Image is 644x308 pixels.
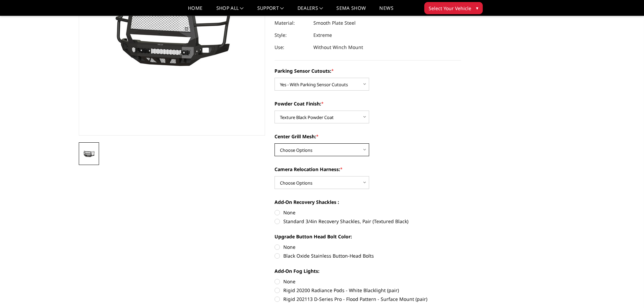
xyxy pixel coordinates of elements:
label: Add-On Recovery Shackles : [275,198,461,206]
a: SEMA Show [336,6,366,16]
a: shop all [216,6,244,16]
label: None [275,243,461,251]
label: Parking Sensor Cutouts: [275,67,461,74]
label: Center Grill Mesh: [275,133,461,140]
a: News [379,6,393,16]
span: ▾ [476,4,478,11]
a: Home [188,6,202,16]
dt: Use: [275,41,308,53]
label: Rigid 20200 Radiance Pods - White Blacklight (pair) [275,287,461,294]
a: Dealers [297,6,323,16]
label: Standard 3/4in Recovery Shackles, Pair (Textured Black) [275,218,461,225]
a: Support [257,6,284,16]
dt: Material: [275,17,308,29]
span: Select Your Vehicle [429,5,471,12]
label: Add-On Fog Lights: [275,267,461,275]
dd: Without Winch Mount [313,41,363,53]
label: None [275,209,461,216]
label: Upgrade Button Head Bolt Color: [275,233,461,240]
dd: Extreme [313,29,332,41]
label: Powder Coat Finish: [275,100,461,107]
label: Black Oxide Stainless Button-Head Bolts [275,252,461,259]
label: Camera Relocation Harness: [275,166,461,173]
dt: Style: [275,29,308,41]
label: Rigid 202113 D-Series Pro - Flood Pattern - Surface Mount (pair) [275,295,461,303]
button: Select Your Vehicle [424,2,483,14]
dd: Smooth Plate Steel [313,17,356,29]
label: None [275,278,461,285]
img: 2024-2025 Chevrolet 2500-3500 - Freedom Series - Extreme Front Bumper [81,150,97,158]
